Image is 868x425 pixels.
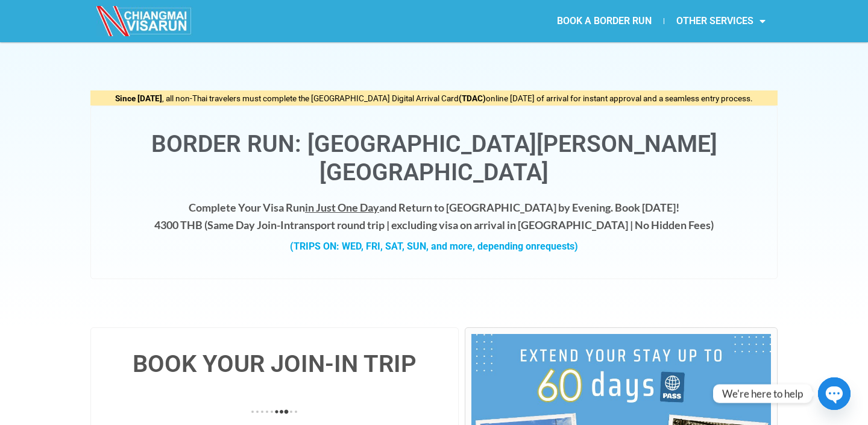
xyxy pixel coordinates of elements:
h1: Border Run: [GEOGRAPHIC_DATA][PERSON_NAME][GEOGRAPHIC_DATA] [103,130,765,187]
span: in Just One Day [305,201,379,214]
a: BOOK A BORDER RUN [545,7,664,35]
a: OTHER SERVICES [664,7,778,35]
strong: (TDAC) [459,93,486,103]
strong: (TRIPS ON: WED, FRI, SAT, SUN, and more, depending on [290,241,578,252]
nav: Menu [434,7,778,35]
strong: Since [DATE] [115,93,162,103]
strong: Same Day Join-In [207,218,290,231]
span: , all non-Thai travelers must complete the [GEOGRAPHIC_DATA] Digital Arrival Card online [DATE] o... [115,93,753,103]
span: requests) [536,241,578,252]
h4: BOOK YOUR JOIN-IN TRIP [103,352,446,376]
h4: Complete Your Visa Run and Return to [GEOGRAPHIC_DATA] by Evening. Book [DATE]! 4300 THB ( transp... [103,199,765,234]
